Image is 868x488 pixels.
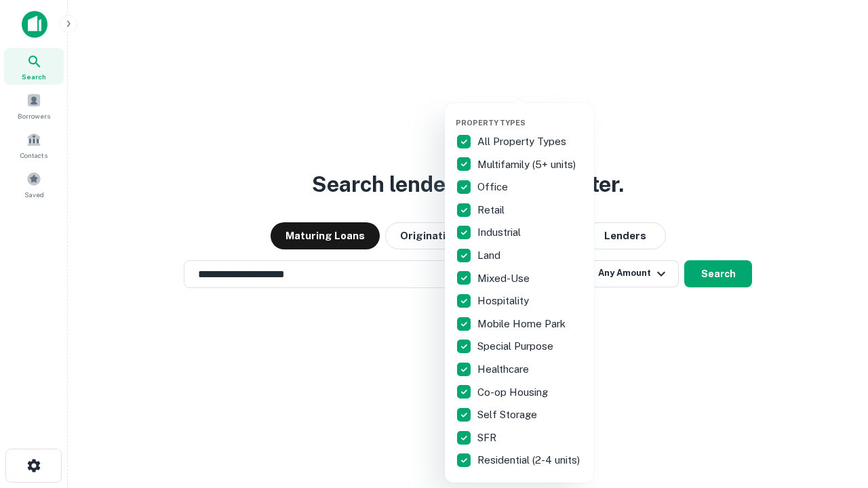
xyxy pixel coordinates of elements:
p: Residential (2-4 units) [477,452,583,468]
p: Land [477,247,503,264]
p: Co-op Housing [477,384,551,401]
p: Retail [477,202,507,218]
p: Special Purpose [477,338,556,354]
p: Industrial [477,224,524,241]
p: Hospitality [477,293,532,309]
iframe: Chat Widget [800,380,868,445]
p: Self Storage [477,407,540,423]
p: Office [477,179,511,195]
p: All Property Types [477,134,569,150]
p: Mixed-Use [477,270,532,287]
span: Property Types [456,119,526,127]
p: Mobile Home Park [477,316,568,332]
p: SFR [477,430,499,446]
p: Healthcare [477,361,532,378]
p: Multifamily (5+ units) [477,157,578,173]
